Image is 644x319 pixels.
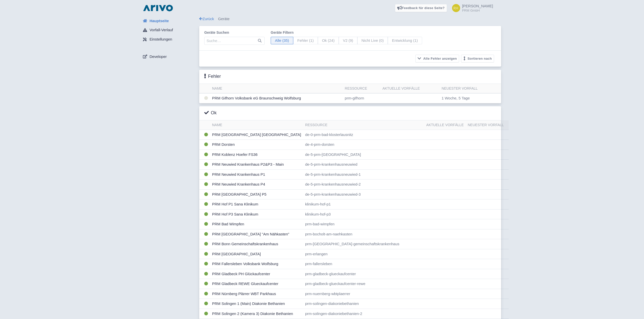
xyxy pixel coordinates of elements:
span: 1 Woche, 5 Tage [441,96,470,100]
td: PRM [GEOGRAPHIC_DATA] P5 [210,189,303,199]
td: prm-[GEOGRAPHIC_DATA]-gemeinschaftskrankenhaus [303,239,424,249]
button: Sortieren nach [461,55,494,62]
a: Einstellungen [139,35,199,44]
td: prm-gifhorn [343,93,381,103]
a: Hauptseite [139,16,199,26]
div: Geräte [199,16,501,22]
button: Alle Fehler anzeigen [415,55,459,62]
td: prm-gladbeck-glueckaufcenter [303,269,424,279]
th: Aktuelle Vorfälle [424,120,466,130]
a: Vorfall-Verlauf [139,25,199,35]
span: Ok (24) [318,37,339,45]
td: de-5-prm-krankenhausneuwied-3 [303,189,424,199]
td: PRM Hof P1 Sana Klinikum [210,199,303,209]
span: Vorfall-Verlauf [149,27,173,33]
td: PRM [GEOGRAPHIC_DATA] [210,249,303,259]
td: PRM [GEOGRAPHIC_DATA] [GEOGRAPHIC_DATA] [210,130,303,140]
td: PRM [GEOGRAPHIC_DATA] "Am Nähkasten" [210,229,303,239]
th: Ressource [343,84,381,93]
img: logo [142,4,174,12]
td: de-5-prm-krankenhausneuwied-1 [303,169,424,180]
a: [PERSON_NAME] PRM GmbH [449,4,493,12]
a: Developer [139,52,199,61]
span: Alle (35) [271,37,293,45]
td: PRM Neuwied Krankenhaus P2&P3 - Main [210,160,303,170]
span: Developer [149,54,167,60]
span: Einstellungen [149,37,172,42]
th: Ressource [303,120,424,130]
span: Nicht Live (0) [357,37,388,45]
td: klinikum-hof-p3 [303,209,424,219]
td: PRM Nürnberg Plärrer WBT Parkhaus [210,289,303,299]
td: PRM Dorsten [210,140,303,150]
th: Neuester Vorfall [466,120,509,130]
span: [PERSON_NAME] [462,4,493,8]
td: prm-solingen-diakoniebethanien-2 [303,309,424,319]
td: PRM Bad Wimpfen [210,219,303,229]
td: PRM Gladbeck PH Glückaufcenter [210,269,303,279]
td: prm-erlangen [303,249,424,259]
td: prm-bocholt-am-naehkasten [303,229,424,239]
td: de-5-prm-krankenhausneuwied [303,160,424,170]
td: PRM Solingen 2 (Kamera 3) Diakonie Bethanien [210,309,303,319]
a: Zurück [199,17,214,21]
label: Geräte suchen [204,30,265,35]
span: Hauptseite [149,18,169,24]
td: prm-fallersleben [303,259,424,269]
input: Suche… [204,37,265,45]
td: de-0-prm-bad-klosterlausnitz [303,130,424,140]
small: PRM GmbH [462,9,493,12]
td: prm-bad-wimpfen [303,219,424,229]
td: PRM Neuwied Krankenhaus P1 [210,169,303,180]
h3: Fehler [204,74,221,79]
span: V2 (9) [339,37,357,45]
td: PRM Gifhorn Volksbank eG Braunschweig Wolfsburg [210,93,343,103]
td: PRM Hof P3 Sana Klinikum [210,209,303,219]
td: klinikum-hof-p1 [303,199,424,209]
td: prm-solingen-diakoniebethanien [303,299,424,309]
td: PRM Neuwied Krankenhaus P4 [210,180,303,190]
th: Name [210,84,343,93]
td: PRM Koblenz Hoefer FS36 [210,150,303,160]
a: Feedback für diese Seite? [395,4,447,12]
td: PRM Fallersleben Volksbank Wolfsburg [210,259,303,269]
td: de-5-prm-krankenhausneuwied-2 [303,180,424,190]
td: PRM Bonn Gemeinschaftskrankenhaus [210,239,303,249]
td: PRM Gladbeck REWE Glueckaufcenter [210,279,303,289]
span: Fehler (1) [293,37,318,45]
td: PRM Solingen 1 (Main) Diakonie Bethanien [210,299,303,309]
label: Geräte filtern [271,30,422,35]
td: prm-nuernberg-wbtplaerrer [303,289,424,299]
h3: Ok [204,110,217,116]
th: Aktuelle Vorfälle [380,84,439,93]
span: Entwicklung (1) [388,37,422,45]
th: Name [210,120,303,130]
th: Neuester Vorfall [439,84,501,93]
td: de-5-prm-[GEOGRAPHIC_DATA] [303,150,424,160]
td: de-4-prm-dorsten [303,140,424,150]
td: prm-gladbeck-glueckaufcenter-rewe [303,279,424,289]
